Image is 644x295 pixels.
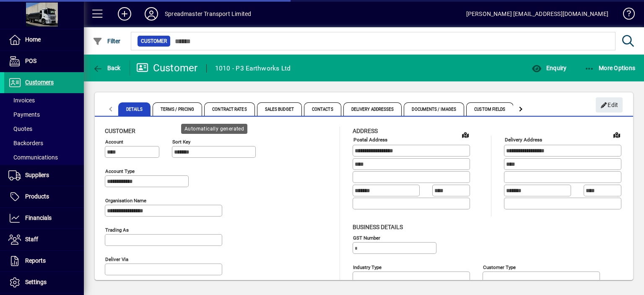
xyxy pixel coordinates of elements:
[532,65,566,71] span: Enquiry
[4,122,84,136] a: Quotes
[111,6,138,21] button: Add
[215,62,291,75] div: 1010 - P3 Earthworks Ltd
[165,7,251,21] div: Spreadmaster Transport Limited
[105,168,135,174] mat-label: Account Type
[4,136,84,150] a: Backorders
[181,124,247,134] div: Automatically generated
[353,224,403,230] span: Business details
[25,193,49,200] span: Products
[105,128,135,134] span: Customer
[84,60,130,76] app-page-header-button: Back
[25,279,47,285] span: Settings
[25,214,52,221] span: Financials
[136,61,198,75] div: Customer
[600,98,618,112] span: Edit
[91,60,123,76] button: Back
[404,102,464,116] span: Documents / Images
[8,125,32,132] span: Quotes
[4,229,84,250] a: Staff
[353,128,378,134] span: Address
[8,111,40,118] span: Payments
[25,257,46,264] span: Reports
[304,102,341,116] span: Contacts
[8,154,58,161] span: Communications
[530,60,569,76] button: Enquiry
[4,51,84,72] a: POS
[4,150,84,164] a: Communications
[105,198,146,204] mat-label: Organisation name
[610,128,623,141] a: View on map
[105,256,128,262] mat-label: Deliver via
[4,272,84,293] a: Settings
[8,140,43,146] span: Backorders
[25,57,36,64] span: POS
[4,186,84,207] a: Products
[25,236,38,243] span: Staff
[343,102,402,116] span: Delivery Addresses
[483,264,516,270] mat-label: Customer type
[466,7,608,21] div: [PERSON_NAME] [EMAIL_ADDRESS][DOMAIN_NAME]
[105,227,129,233] mat-label: Trading as
[141,37,167,45] span: Customer
[584,65,636,71] span: More Options
[353,264,382,270] mat-label: Industry type
[4,29,84,50] a: Home
[153,102,203,116] span: Terms / Pricing
[596,97,623,112] button: Edit
[105,139,123,145] mat-label: Account
[118,102,151,116] span: Details
[4,165,84,186] a: Suppliers
[93,65,121,71] span: Back
[4,251,84,272] a: Reports
[4,208,84,229] a: Financials
[466,102,513,116] span: Custom Fields
[617,2,634,29] a: Knowledge Base
[4,93,84,107] a: Invoices
[25,79,54,86] span: Customers
[172,139,190,145] mat-label: Sort key
[138,6,165,21] button: Profile
[459,128,472,141] a: View on map
[4,107,84,122] a: Payments
[25,172,49,178] span: Suppliers
[25,36,41,43] span: Home
[204,102,254,116] span: Contract Rates
[257,102,302,116] span: Sales Budget
[353,235,380,240] mat-label: GST Number
[8,97,35,104] span: Invoices
[93,38,121,44] span: Filter
[91,34,123,49] button: Filter
[582,60,638,76] button: More Options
